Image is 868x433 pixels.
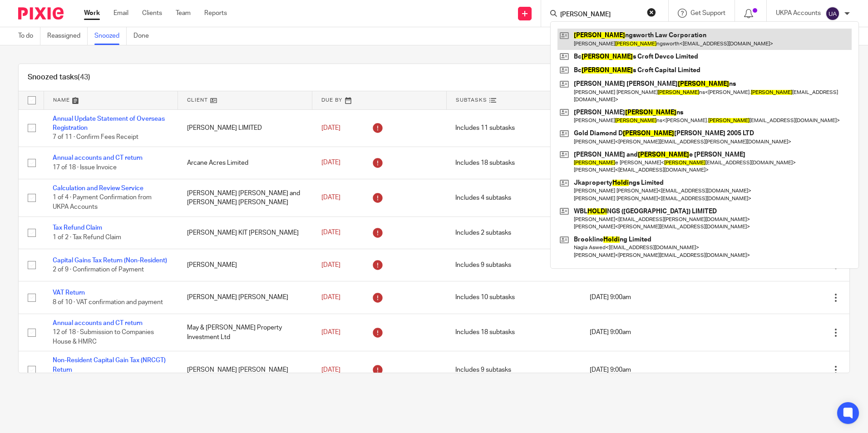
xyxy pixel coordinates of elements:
span: [DATE] [321,329,340,335]
span: Includes 9 subtasks [455,367,511,373]
span: [DATE] [321,230,340,236]
span: (43) [78,74,90,81]
span: [DATE] [321,160,340,166]
input: Search [559,11,641,19]
span: [DATE] [321,294,340,300]
span: 7 of 11 · Confirm Fees Receipt [53,134,138,140]
a: Done [133,27,156,45]
a: Annual Update Statement of Overseas Registration [53,116,165,131]
td: [PERSON_NAME] [PERSON_NAME] [178,351,312,389]
a: Team [176,9,191,18]
span: Includes 18 subtasks [455,330,515,336]
span: [DATE] 9:00am [590,367,631,373]
span: Includes 11 subtasks [455,125,515,131]
td: [PERSON_NAME] KIT [PERSON_NAME] [178,216,312,249]
a: Annual accounts and CT return [53,155,143,161]
span: Includes 2 subtasks [455,230,511,236]
td: [PERSON_NAME] [PERSON_NAME] [178,281,312,314]
span: Get Support [690,10,725,16]
td: Arcane Acres Limited [178,147,312,179]
img: Pixie [18,7,64,20]
span: 1 of 2 · Tax Refund Claim [53,234,121,241]
td: May & [PERSON_NAME] Property Investment Ltd [178,314,312,351]
p: UKPA Accounts [776,9,821,18]
span: Includes 9 subtasks [455,262,511,268]
td: [PERSON_NAME] [PERSON_NAME] and [PERSON_NAME] [PERSON_NAME] [178,179,312,216]
span: Includes 10 subtasks [455,295,515,301]
button: Clear [647,8,656,17]
span: [DATE] [321,195,340,201]
td: [PERSON_NAME] [178,249,312,281]
a: Tax Refund Claim [53,225,102,231]
span: 12 of 18 · Submission to Companies House & HMRC [53,329,154,345]
a: Capital Gains Tax Return (Non-Resident) [53,257,167,264]
a: Clients [142,9,162,18]
a: Snoozed [94,27,127,45]
span: 2 of 9 · Confirmation of Payment [53,266,144,273]
span: [DATE] [321,125,340,131]
img: svg%3E [825,6,840,21]
a: To do [18,27,40,45]
span: Includes 18 subtasks [455,160,515,166]
span: 1 of 4 · Payment Confirmation from UKPA Accounts [53,195,152,211]
a: Reports [204,9,227,18]
span: Subtasks [456,98,487,103]
span: [DATE] [321,262,340,268]
a: Annual accounts and CT return [53,320,143,326]
span: [DATE] 9:00am [590,295,631,301]
span: 17 of 18 · Issue Invoice [53,164,117,171]
span: Includes 4 subtasks [455,195,511,201]
h1: Snoozed tasks [28,73,90,82]
a: Work [84,9,100,18]
a: Non-Resident Capital Gain Tax (NRCGT) Return [53,357,166,373]
span: [DATE] 9:00am [590,330,631,336]
a: Calculation and Review Service [53,185,143,192]
a: VAT Return [53,290,85,296]
a: Email [113,9,128,18]
span: [DATE] [321,367,340,373]
a: Reassigned [47,27,88,45]
td: [PERSON_NAME] LIMITED [178,109,312,147]
span: 8 of 10 · VAT confirmation and payment [53,299,163,305]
